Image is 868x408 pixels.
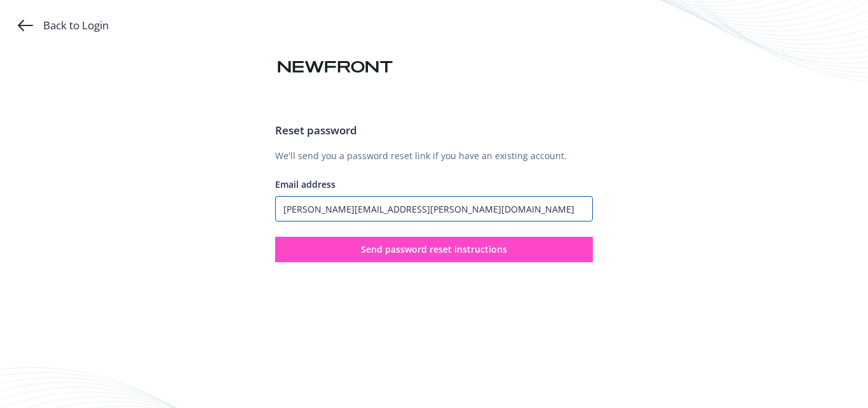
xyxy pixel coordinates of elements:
img: Newfront logo [275,56,395,78]
button: Send password reset instructions [275,237,593,262]
h3: Reset password [275,122,593,139]
span: Email address [275,178,336,190]
p: We'll send you a password reset link if you have an existing account. [275,149,593,162]
a: Back to Login [18,18,109,33]
span: Send password reset instructions [361,243,507,255]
